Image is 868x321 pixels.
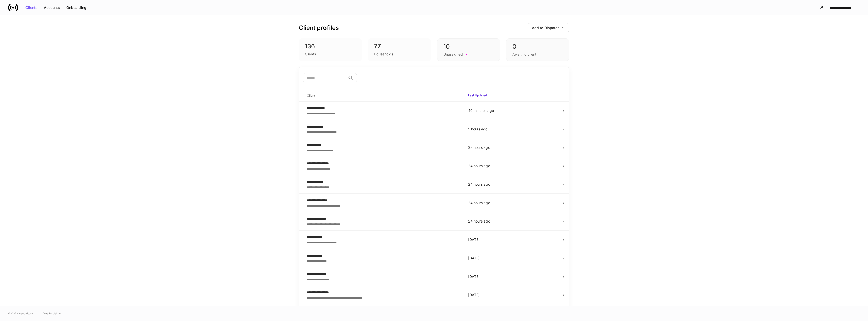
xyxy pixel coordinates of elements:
button: Onboarding [63,4,90,12]
span: Last Updated [466,90,559,101]
p: [DATE] [468,274,557,279]
p: [DATE] [468,256,557,261]
p: 5 hours ago [468,127,557,132]
h6: Client [307,93,315,98]
div: Clients [25,6,37,9]
p: 24 hours ago [468,163,557,168]
p: 24 hours ago [468,219,557,224]
div: Add to Dispatch [532,26,565,30]
div: Clients [305,52,316,57]
span: © 2025 OneAdvisory [8,311,33,315]
p: 40 minutes ago [468,108,557,113]
div: Unassigned [443,52,463,57]
div: Onboarding [66,6,86,9]
div: 10 [443,43,494,51]
p: [DATE] [468,237,557,242]
div: 136 [305,42,356,51]
p: 24 hours ago [468,182,557,187]
button: Clients [22,4,41,12]
div: 0 [512,43,563,51]
div: 10Unassigned [437,38,500,61]
button: Add to Dispatch [528,23,569,32]
div: 0Awaiting client [506,38,569,61]
div: Accounts [44,6,60,9]
button: Accounts [41,4,63,12]
p: [DATE] [468,292,557,298]
div: 77 [374,42,425,51]
p: 23 hours ago [468,145,557,150]
span: Client [305,91,462,101]
a: Data Disclaimer [43,311,62,315]
div: Awaiting client [512,52,536,57]
h3: Client profiles [299,24,339,32]
h6: Last Updated [468,93,487,98]
p: 24 hours ago [468,200,557,205]
div: Households [374,52,393,57]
